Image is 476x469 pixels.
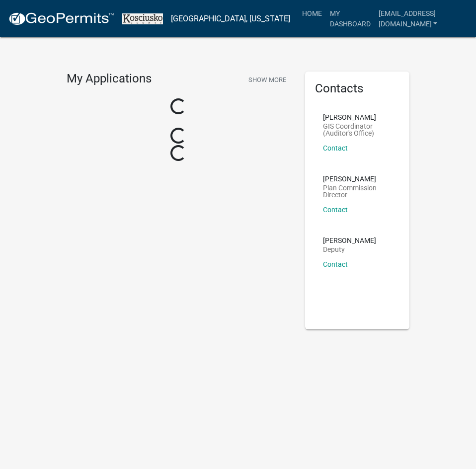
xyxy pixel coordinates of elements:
p: [PERSON_NAME] [323,237,376,244]
button: Show More [244,72,290,88]
a: Contact [323,260,348,268]
p: GIS Coordinator (Auditor's Office) [323,123,392,137]
p: [PERSON_NAME] [323,114,392,121]
p: Deputy [323,246,376,253]
p: Plan Commission Director [323,184,392,198]
a: My Dashboard [326,4,375,33]
a: [GEOGRAPHIC_DATA], [US_STATE] [171,10,290,27]
h4: My Applications [67,72,152,86]
h5: Contacts [315,81,399,96]
a: Contact [323,206,348,214]
a: Contact [323,144,348,152]
p: [PERSON_NAME] [323,175,392,182]
a: Home [298,4,326,23]
img: Kosciusko County, Indiana [122,13,163,24]
a: [EMAIL_ADDRESS][DOMAIN_NAME] [375,4,468,33]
